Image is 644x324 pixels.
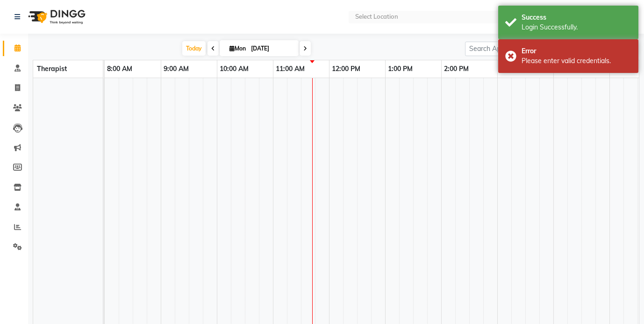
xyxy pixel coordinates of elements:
[329,62,363,76] a: 12:00 PM
[522,13,631,22] div: Success
[498,62,527,76] a: 3:00 PM
[227,45,248,52] span: Mon
[24,4,88,30] img: logo
[522,46,631,56] div: Error
[386,62,415,76] a: 1:00 PM
[248,42,295,56] input: 2025-09-01
[355,12,398,22] div: Select Location
[442,62,471,76] a: 2:00 PM
[273,62,307,76] a: 11:00 AM
[522,22,631,32] div: Login Successfully.
[522,56,631,66] div: Please enter valid credentials.
[105,62,135,76] a: 8:00 AM
[465,42,547,56] input: Search Appointment
[217,62,251,76] a: 10:00 AM
[161,62,191,76] a: 9:00 AM
[37,65,67,73] span: Therapist
[182,41,206,56] span: Today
